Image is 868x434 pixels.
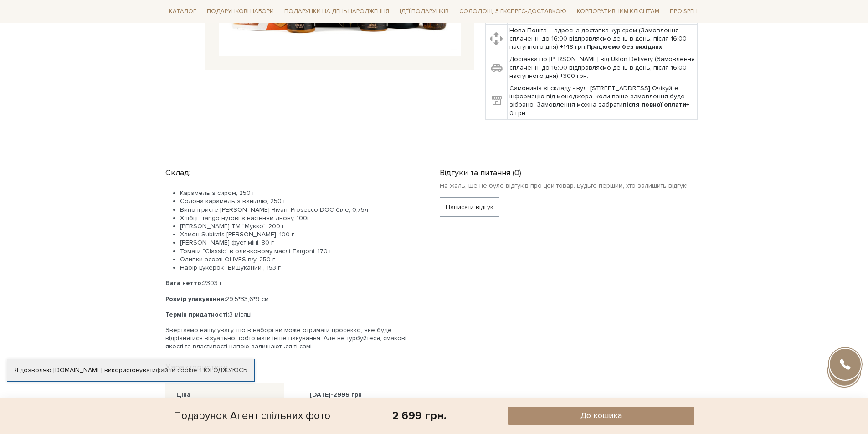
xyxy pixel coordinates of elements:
[586,43,664,51] b: Працюємо без вихідних.
[180,264,418,272] li: Набір цукерок "Вишуканий", 153 г
[165,5,200,19] span: Каталог
[508,407,694,425] button: До кошика
[165,279,203,287] b: Вага нетто:
[573,4,663,19] a: Корпоративним клієнтам
[310,391,362,399] div: [DATE]-2999 грн
[7,366,254,374] div: Я дозволяю [DOMAIN_NAME] використовувати
[508,82,698,120] td: Самовивіз зі складу - вул. [STREET_ADDRESS] Очікуйте інформацію від менеджера, коли ваше замовлен...
[623,101,686,108] b: після повної оплати
[156,366,197,374] a: файли cookie
[180,189,418,197] li: Карамель з сиром, 250 г
[180,206,418,214] li: Вино ігристе [PERSON_NAME] Rivani Prosecco DOC біле, 0,75л
[165,295,226,303] b: Розмір упакування:
[440,164,703,178] div: Відгуки та питання (0)
[180,255,418,264] li: Оливки асорті OLIVES в/у, 250 г
[396,5,452,19] span: Ідеї подарунків
[165,311,418,319] p: 3 місяці
[580,410,622,421] span: До кошика
[203,5,277,19] span: Подарункові набори
[165,326,418,351] p: Звертаємо вашу увагу, що в наборі ви може отримати просекко, яке буде відрізнятися візуально, тоб...
[440,182,703,190] p: На жаль, ще не було відгуків про цей товар. Будьте першим, хто залишить відгук!
[392,408,447,423] div: 2 699 грн.
[508,24,698,53] td: Нова Пошта – адресна доставка кур'єром (Замовлення сплаченні до 16:00 відправляємо день в день, п...
[508,53,698,82] td: Доставка по [PERSON_NAME] від Uklon Delivery (Замовлення сплаченні до 16:00 відправляємо день в д...
[456,4,570,19] a: Солодощі з експрес-доставкою
[446,198,493,216] span: Написати відгук
[281,5,393,19] span: Подарунки на День народження
[165,164,418,178] div: Склад:
[180,214,418,222] li: Хлібці Frango нутові з насінням льону, 100г
[180,230,418,239] li: Хамон Subirats [PERSON_NAME], 100 г
[165,279,418,287] p: 2303 г
[666,5,703,19] span: Про Spell
[176,391,190,399] div: Ціна
[180,222,418,230] li: [PERSON_NAME] ТМ "Мукко", 200 г
[165,295,418,303] p: 29,5*33,6*9 см
[440,197,499,217] button: Написати відгук
[200,366,247,374] a: Погоджуюсь
[174,407,330,425] div: Подарунок Агент спільних фото
[165,311,229,318] b: Термін придатності:
[160,358,423,373] div: Характеристики
[180,239,418,247] li: [PERSON_NAME] фует міні, 80 г
[180,197,418,205] li: Солона карамель з ваніллю, 250 г
[180,247,418,255] li: Томати "Classіс" в оливковому маслі Тargoni, 170 г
